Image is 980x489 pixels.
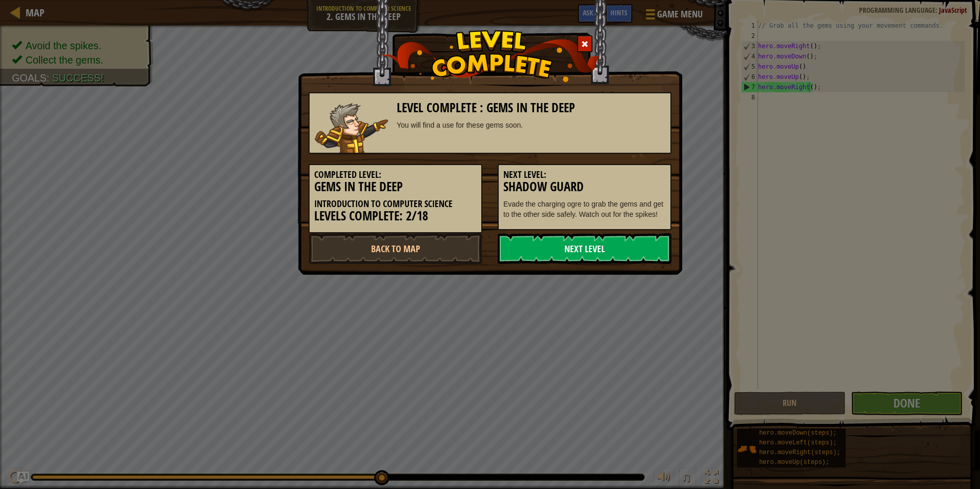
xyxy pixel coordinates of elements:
[503,180,666,194] h3: Shadow Guard
[314,170,477,180] h5: Completed Level:
[309,233,482,264] a: Back to Map
[397,120,666,130] div: You will find a use for these gems soon.
[314,209,477,223] h3: Levels Complete: 2/18
[498,233,671,264] a: Next Level
[314,199,477,209] h5: Introduction to Computer Science
[397,101,666,115] h3: Level Complete : Gems in the Deep
[314,180,477,194] h3: Gems in the Deep
[503,170,666,180] h5: Next Level:
[503,199,666,219] p: Evade the charging ogre to grab the gems and get to the other side safely. Watch out for the spikes!
[380,30,600,82] img: level_complete.png
[315,103,389,153] img: knight.png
